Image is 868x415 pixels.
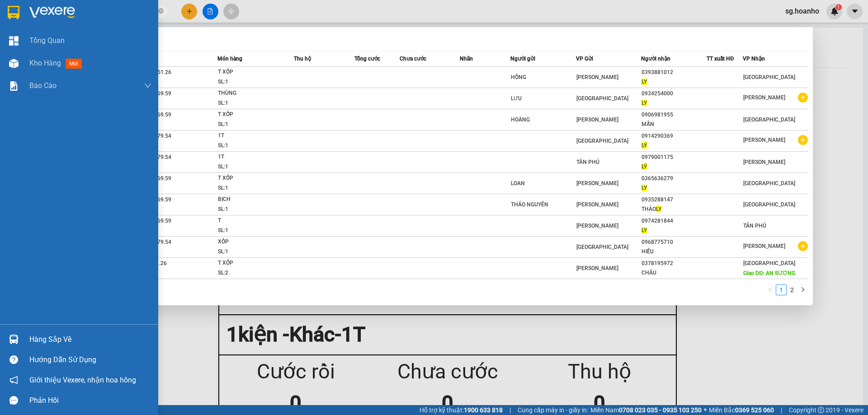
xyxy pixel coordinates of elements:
span: plus-circle [798,241,808,251]
span: [GEOGRAPHIC_DATA] [576,138,628,144]
div: 1T [218,152,286,162]
div: BỊCH [218,195,286,205]
div: THÙNG [218,89,286,98]
div: HỒNG [511,73,576,82]
span: [PERSON_NAME] [576,180,618,187]
span: right [800,287,806,292]
span: Tổng cước [354,56,380,62]
span: [PERSON_NAME] [576,223,618,229]
div: 0934254000 [642,89,706,98]
div: SL: 1 [218,98,286,108]
div: Hàng sắp về [29,333,151,346]
span: Giao DĐ: AN SƯƠNG [743,270,795,276]
span: [GEOGRAPHIC_DATA] [743,117,795,123]
div: XỐP [218,237,286,247]
div: 0393881012 [642,68,706,77]
li: 2 [787,284,797,295]
span: LY [642,185,647,191]
div: 0914290369 [642,131,706,141]
span: [PERSON_NAME] [576,201,618,208]
span: [GEOGRAPHIC_DATA] [743,201,795,208]
div: [GEOGRAPHIC_DATA] [8,8,99,28]
span: [PERSON_NAME] [743,137,785,143]
span: [GEOGRAPHIC_DATA] [743,74,795,80]
span: Kho hàng [29,59,61,67]
span: VP Nhận [743,56,765,62]
div: 0935288147 [642,195,706,205]
div: SL: 2 [218,268,286,278]
div: 0378195972 [642,259,706,268]
span: Tổng Quan [29,35,65,46]
button: right [797,284,808,295]
div: ĐỨC SANH [106,28,178,39]
div: 0906981955 [642,110,706,120]
img: dashboard-icon [9,36,19,46]
div: T XỐP [218,67,286,77]
div: 0974281844 [642,216,706,226]
span: close-circle [158,7,164,16]
button: left [765,284,776,295]
div: LƯU [511,94,576,103]
span: TÂN PHÚ [576,159,599,165]
span: plus-circle [798,93,808,103]
div: THẢO NGUYÊN [511,200,576,210]
div: MẪN [642,120,706,129]
span: LÝ [642,142,647,149]
span: LY [642,100,647,106]
div: HIẾU [642,247,706,256]
span: [PERSON_NAME] [743,243,785,249]
a: 1 [776,285,786,295]
span: Giới thiệu Vexere, nhận hoa hồng [29,374,136,386]
div: SL: 1 [218,183,286,193]
img: solution-icon [9,81,19,91]
span: TÂN PHÚ [743,223,766,229]
div: T [218,216,286,226]
div: T XỐP [218,258,286,268]
span: mới [66,59,82,69]
span: [PERSON_NAME] [743,159,785,165]
span: [GEOGRAPHIC_DATA] [743,260,795,266]
span: [PERSON_NAME] [576,74,618,80]
li: Previous Page [765,284,776,295]
span: down [144,82,151,89]
span: Người gửi [510,56,535,62]
span: Thu hộ [294,56,311,62]
span: [GEOGRAPHIC_DATA] [576,95,628,102]
span: [GEOGRAPHIC_DATA] [576,244,628,250]
span: Chưa cước [400,56,426,62]
div: T XỐP [218,110,286,120]
div: CHÂU [642,268,706,278]
div: SL: 1 [218,162,286,172]
span: Chưa cước [104,57,144,66]
span: Báo cáo [29,80,57,91]
div: SL: 1 [218,77,286,87]
span: Người nhận [641,56,670,62]
div: Hướng dẫn sử dụng [29,353,151,367]
span: left [768,287,773,292]
div: 0968775710 [642,238,706,247]
span: close-circle [158,8,164,14]
span: [PERSON_NAME] [576,265,618,271]
span: notification [9,376,18,384]
span: VP Gửi [576,56,593,62]
div: SL: 1 [218,226,286,236]
div: SL: 1 [218,120,286,130]
span: TT xuất HĐ [707,56,734,62]
img: warehouse-icon [9,59,19,68]
span: question-circle [9,355,18,364]
li: 1 [776,284,787,295]
div: Phản hồi [29,394,151,407]
div: SL: 1 [218,205,286,214]
span: LY [656,206,661,212]
span: plus-circle [798,135,808,145]
a: 2 [787,285,797,295]
span: LY [642,79,647,85]
span: LY [642,227,647,233]
div: SL: 1 [218,141,286,151]
span: Gửi: [8,8,22,17]
div: 0365636279 [642,174,706,183]
div: 0979001175 [642,153,706,162]
div: SL: 1 [218,247,286,257]
img: logo-vxr [8,6,19,19]
span: Nhận: [106,8,127,17]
